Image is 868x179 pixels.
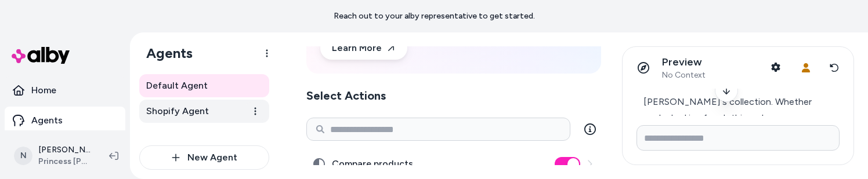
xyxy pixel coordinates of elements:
[320,36,407,60] a: Learn More
[636,125,840,151] input: Write your prompt here
[146,79,208,93] span: Default Agent
[137,45,193,62] h1: Agents
[14,147,32,165] span: N
[38,156,91,167] span: Princess [PERSON_NAME] USA
[139,145,269,170] button: New Agent
[12,47,70,64] img: alby Logo
[139,100,269,123] a: Shopify Agent
[31,83,56,97] p: Home
[38,144,91,156] p: [PERSON_NAME]
[139,74,269,97] a: Default Agent
[7,137,100,174] button: N[PERSON_NAME]Princess [PERSON_NAME] USA
[334,10,535,22] p: Reach out to your alby representative to get started.
[662,70,706,81] span: No Context
[332,157,413,171] label: Compare products
[146,104,209,118] span: Shopify Agent
[662,56,706,69] p: Preview
[31,114,63,127] p: Agents
[5,107,125,134] a: Agents
[5,76,125,104] a: Home
[306,87,601,104] h2: Select Actions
